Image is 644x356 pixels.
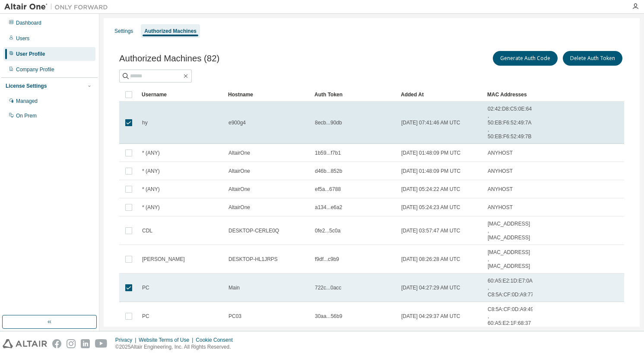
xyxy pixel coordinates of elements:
[488,105,532,140] span: 02:42:D8:C5:0E:64 , 50:EB:F6:52:49:7A , 50:EB:F6:52:49:7B
[401,149,460,156] span: [DATE] 01:48:09 PM UTC
[67,339,76,348] img: instagram.svg
[401,88,480,102] div: Added At
[315,284,341,291] span: 722c...0acc
[52,339,61,348] img: facebook.svg
[139,337,196,343] div: Website Terms of Use
[3,339,47,348] img: altair_logo.svg
[315,204,342,211] span: a134...e6a2
[315,256,339,263] span: f9df...c9b9
[401,168,460,175] span: [DATE] 01:48:09 PM UTC
[401,256,460,263] span: [DATE] 08:26:28 AM UTC
[401,227,460,234] span: [DATE] 03:57:47 AM UTC
[228,227,279,234] span: DESKTOP-CERLE0Q
[6,83,47,89] div: License Settings
[488,249,530,270] span: [MAC_ADDRESS] , [MAC_ADDRESS]
[401,284,460,291] span: [DATE] 04:27:29 AM UTC
[228,204,250,211] span: AltairOne
[228,168,250,175] span: AltairOne
[315,168,342,175] span: d46b...852b
[142,88,221,102] div: Username
[315,149,341,156] span: 1b59...f7b1
[16,66,54,73] div: Company Profile
[228,149,250,156] span: AltairOne
[488,186,513,193] span: ANYHOST
[114,28,133,35] div: Settings
[142,119,148,126] span: hy
[142,186,160,193] span: * (ANY)
[488,168,513,175] span: ANYHOST
[228,256,278,263] span: DESKTOP-HL1JRPS
[228,119,246,126] span: e900g4
[142,227,152,234] span: CDL
[4,3,112,11] img: Altair One
[142,149,160,156] span: * (ANY)
[401,313,460,320] span: [DATE] 04:29:37 AM UTC
[142,256,185,263] span: [PERSON_NAME]
[401,186,460,193] span: [DATE] 05:24:22 AM UTC
[142,284,149,291] span: PC
[16,19,41,26] div: Dashboard
[16,35,29,42] div: Users
[315,313,342,320] span: 30aa...56b9
[401,204,460,211] span: [DATE] 05:24:23 AM UTC
[488,220,530,241] span: [MAC_ADDRESS] , [MAC_ADDRESS]
[228,186,250,193] span: AltairOne
[488,277,533,298] span: 60:A5:E2:1D:E7:0A , C8:5A:CF:0D:A9:77
[563,51,622,66] button: Delete Auth Token
[228,88,308,102] div: Hostname
[315,227,340,234] span: 0fe2...5c0a
[488,149,513,156] span: ANYHOST
[314,88,394,102] div: Auth Token
[16,98,38,105] div: Managed
[115,337,139,343] div: Privacy
[16,51,45,57] div: User Profile
[315,186,341,193] span: ef5a...6788
[315,119,342,126] span: 8ecb...90db
[115,343,238,351] p: © 2025 Altair Engineering, Inc. All Rights Reserved.
[488,306,533,327] span: C8:5A:CF:0D:A9:49 , 60:A5:E2:1F:68:37
[228,284,240,291] span: Main
[493,51,558,66] button: Generate Auth Code
[401,119,460,126] span: [DATE] 07:41:46 AM UTC
[144,28,197,35] div: Authorized Machines
[142,313,149,320] span: PC
[228,313,241,320] span: PC03
[81,339,90,348] img: linkedin.svg
[487,88,529,102] div: MAC Addresses
[142,204,160,211] span: * (ANY)
[95,339,108,348] img: youtube.svg
[488,204,513,211] span: ANYHOST
[119,54,219,64] span: Authorized Machines (82)
[16,112,37,119] div: On Prem
[196,337,238,343] div: Cookie Consent
[142,168,160,175] span: * (ANY)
